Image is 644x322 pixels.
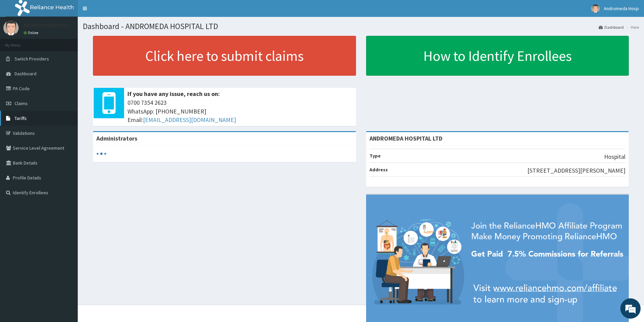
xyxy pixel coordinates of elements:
[24,30,40,35] a: Online
[527,166,625,175] p: [STREET_ADDRESS][PERSON_NAME]
[143,116,236,124] a: [EMAIL_ADDRESS][DOMAIN_NAME]
[15,115,27,121] span: Tariffs
[83,22,639,31] h1: Dashboard - ANDROMEDA HOSPITAL LTD
[3,20,19,35] img: User Image
[369,134,443,142] strong: ANDROMEDA HOSPITAL LTD
[599,24,624,30] a: Dashboard
[96,149,106,159] svg: audio-loading
[604,152,625,161] p: Hospital
[127,90,220,98] b: If you have any issue, reach us on:
[93,36,356,76] a: Click here to submit claims
[127,98,353,124] span: 0700 7354 2623 WhatsApp: [PHONE_NUMBER] Email:
[96,134,137,142] b: Administrators
[369,153,381,159] b: Type
[369,167,388,173] b: Address
[24,22,69,28] p: Andromeda Hosp
[624,24,639,30] li: Here
[15,71,37,77] span: Dashboard
[591,4,600,13] img: User Image
[366,36,629,76] a: How to Identify Enrollees
[604,5,639,11] span: Andromeda Hosp
[15,100,28,106] span: Claims
[15,56,49,62] span: Switch Providers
